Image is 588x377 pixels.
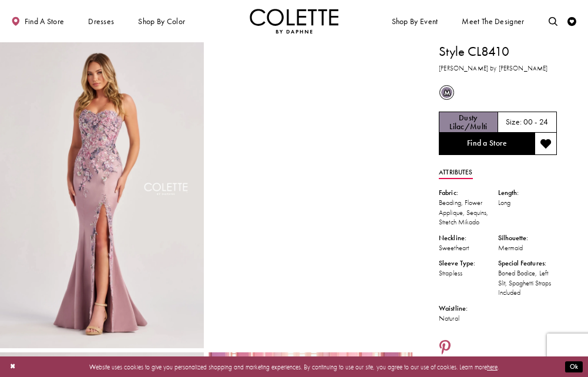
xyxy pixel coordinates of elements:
[250,9,339,33] a: Visit Home Page
[439,42,557,61] h1: Style CL8410
[439,113,497,131] h5: Chosen color
[138,17,185,26] span: Shop by color
[439,63,557,73] h3: [PERSON_NAME] by [PERSON_NAME]
[439,243,498,253] div: Sweetheart
[439,268,498,278] div: Strapless
[439,85,455,100] div: Dusty Lilac/Multi
[523,118,549,127] h5: 00 - 24
[25,17,65,26] span: Find a store
[439,133,535,155] a: Find a Store
[498,198,557,208] div: Long
[460,9,527,33] a: Meet the designer
[439,340,451,357] a: Share using Pinterest - Opens in new tab
[506,117,522,127] span: Size:
[439,314,498,324] div: Natural
[439,166,472,179] a: Attributes
[5,359,20,375] button: Close Dialog
[392,17,438,26] span: Shop By Event
[498,258,557,268] div: Special Features:
[462,17,524,26] span: Meet the designer
[439,84,557,101] div: Product color controls state depends on size chosen
[498,268,557,298] div: Boned Bodice, Left Slit, Spaghetti Straps Included
[439,304,498,314] div: Waistline:
[9,9,66,33] a: Find a store
[535,133,557,155] button: Add to wishlist
[250,9,339,33] img: Colette by Daphne
[64,361,524,372] p: Website uses cookies to give you personalized shopping and marketing experiences. By continuing t...
[498,233,557,243] div: Silhouette:
[439,198,498,227] div: Beading, Flower Applique, Sequins, Stretch Mikado
[498,243,557,253] div: Mermaid
[86,9,116,33] span: Dresses
[565,361,583,372] button: Submit Dialog
[136,9,187,33] span: Shop by color
[566,9,579,33] a: Check Wishlist
[546,9,560,33] a: Toggle search
[88,17,114,26] span: Dresses
[389,9,440,33] span: Shop By Event
[439,233,498,243] div: Neckline:
[209,42,412,144] video: Style CL8410 Colette by Daphne #1 autoplay loop mute video
[439,188,498,198] div: Fabric:
[487,362,498,371] a: here
[498,188,557,198] div: Length:
[439,258,498,268] div: Sleeve Type:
